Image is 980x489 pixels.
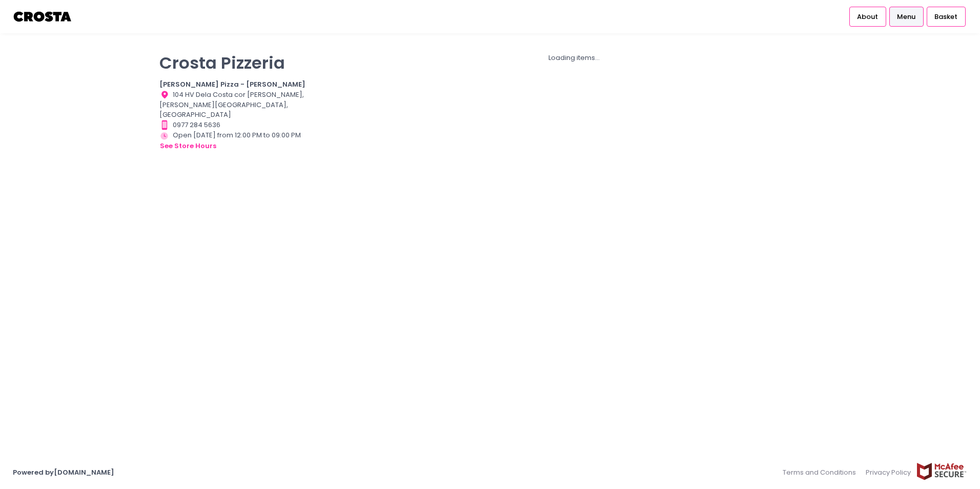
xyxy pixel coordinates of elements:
[897,12,915,22] span: Menu
[159,53,315,73] p: Crosta Pizzeria
[13,8,73,26] img: logo
[857,12,878,22] span: About
[328,53,821,63] div: Loading items...
[889,7,924,26] a: Menu
[13,467,114,477] a: Powered by[DOMAIN_NAME]
[849,7,886,26] a: About
[861,462,916,482] a: Privacy Policy
[159,140,217,152] button: see store hours
[159,90,315,120] div: 104 HV Dela Costa cor [PERSON_NAME], [PERSON_NAME][GEOGRAPHIC_DATA], [GEOGRAPHIC_DATA]
[783,462,861,482] a: Terms and Conditions
[159,120,315,130] div: 0977 284 5636
[159,130,315,152] div: Open [DATE] from 12:00 PM to 09:00 PM
[916,462,967,480] img: mcafee-secure
[934,12,957,22] span: Basket
[159,79,305,89] b: [PERSON_NAME] Pizza - [PERSON_NAME]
